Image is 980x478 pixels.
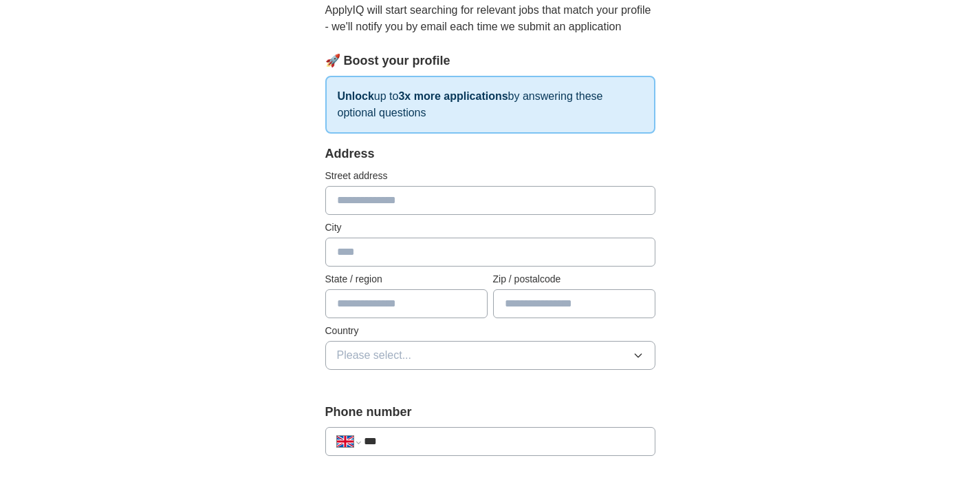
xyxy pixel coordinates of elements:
[493,272,655,287] label: Zip / postalcode
[325,220,655,235] label: City
[325,76,655,134] p: up to by answering these optional questions
[325,272,488,287] label: State / region
[325,145,655,163] div: Address
[325,169,655,183] label: Street address
[325,324,655,338] label: Country
[325,2,655,35] p: ApplyIQ will start searching for relevant jobs that match your profile - we'll notify you by emai...
[325,52,655,70] div: 🚀 Boost your profile
[325,341,655,370] button: Please select...
[398,90,508,102] strong: 3x more applications
[338,90,374,102] strong: Unlock
[325,403,655,422] label: Phone number
[337,347,412,364] span: Please select...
